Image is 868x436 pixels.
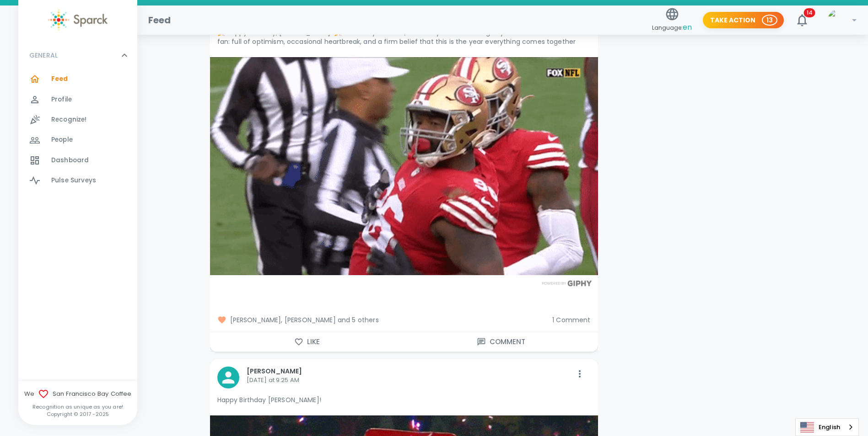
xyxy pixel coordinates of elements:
span: [PERSON_NAME], [PERSON_NAME] and 5 others [217,315,545,324]
a: English [796,419,858,436]
p: 🎉 Happy Birthday, [PERSON_NAME]! 🎉 Another year older, another year wiser… allegedly. You lead li... [217,28,591,46]
span: 1 Comment [552,315,590,324]
p: Recognition as unique as you are! [18,403,137,410]
div: GENERAL [18,42,137,69]
img: Sparck logo [48,9,108,31]
button: Like [210,332,404,351]
span: en [683,22,692,32]
div: Language [795,418,859,436]
button: Take Action 13 [703,12,784,29]
a: Recognize! [18,110,137,130]
span: Language: [652,21,692,34]
button: Language:en [648,4,695,37]
p: [PERSON_NAME] [247,367,572,376]
h1: Feed [148,13,171,27]
aside: Language selected: English [795,418,859,436]
img: Powered by GIPHY [539,280,594,286]
a: Pulse Surveys [18,170,137,191]
a: Feed [18,69,137,89]
span: Dashboard [51,156,89,165]
a: People [18,130,137,150]
span: People [51,135,73,144]
a: Profile [18,90,137,110]
img: Picture of David [828,9,850,31]
span: Feed [51,74,68,84]
p: GENERAL [29,51,58,60]
span: Pulse Surveys [51,176,96,185]
a: Sparck logo [18,9,137,31]
div: GENERAL [18,69,137,194]
p: 13 [766,16,773,25]
button: 14 [791,9,813,31]
a: Dashboard [18,150,137,170]
p: Happy Birthday [PERSON_NAME]! [217,395,591,404]
span: 14 [804,8,815,17]
button: Comment [404,332,598,351]
span: Recognize! [51,115,87,124]
span: Profile [51,95,72,104]
p: Copyright © 2017 - 2025 [18,410,137,418]
span: We San Francisco Bay Coffee [18,388,137,399]
p: [DATE] at 9:25 AM [247,376,572,385]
